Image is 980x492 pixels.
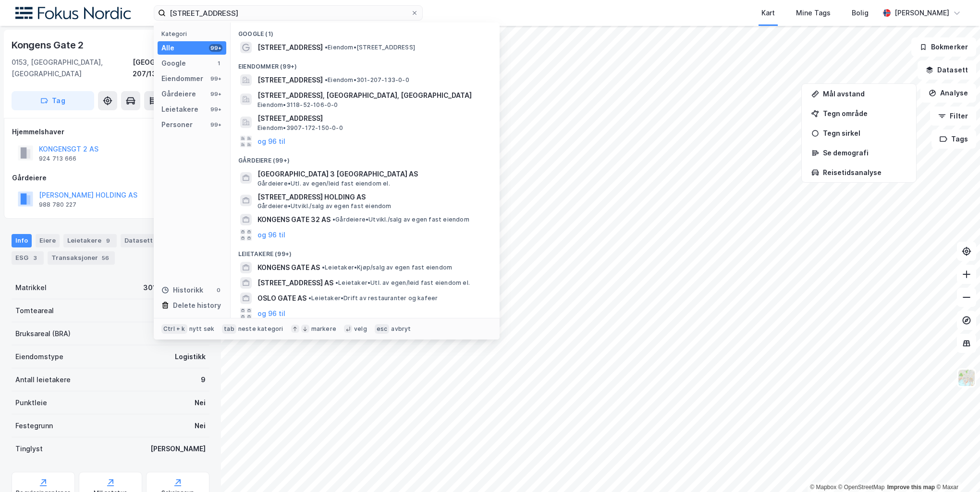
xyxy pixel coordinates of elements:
span: Gårdeiere • Utl. av egen/leid fast eiendom el. [257,180,390,187]
div: neste kategori [238,325,283,333]
img: Z [957,369,976,387]
button: og 96 til [257,229,285,241]
div: Delete history [173,300,221,311]
span: • [308,294,311,302]
div: 99+ [209,44,222,52]
div: Antall leietakere [15,374,71,386]
div: 301-207-133-0-0 [143,282,206,293]
div: nytt søk [189,325,215,333]
div: Google [161,58,186,69]
div: Kontrollprogram for chat [932,446,980,492]
span: [STREET_ADDRESS] [257,42,323,53]
div: 99+ [209,90,222,98]
div: Google (1) [231,23,500,40]
div: Info [12,234,32,247]
iframe: Chat Widget [932,446,980,492]
div: tab [222,324,236,334]
div: ESG [12,251,44,265]
span: [GEOGRAPHIC_DATA] 3 [GEOGRAPHIC_DATA] AS [257,168,488,180]
div: Matrikkel [15,282,47,293]
div: Leietakere (99+) [231,243,500,260]
button: Analyse [920,83,976,103]
span: • [335,279,338,286]
span: Leietaker • Utl. av egen/leid fast eiendom el. [335,279,470,287]
div: [PERSON_NAME] [894,7,949,19]
div: 924 713 666 [39,155,76,163]
span: Eiendom • [STREET_ADDRESS] [325,44,415,51]
div: Tomteareal [15,305,54,316]
div: Kart [761,7,775,19]
span: KONGENS GATE AS [257,262,320,273]
div: 3 [30,253,40,263]
div: Tegn sirkel [823,129,906,137]
span: Eiendom • 3907-172-150-0-0 [257,124,343,132]
div: Eiere [36,234,60,247]
div: Nei [195,397,206,409]
div: Transaksjoner [48,251,115,265]
span: • [332,216,335,223]
div: Logistikk [175,351,206,363]
span: KONGENS GATE 32 AS [257,214,331,225]
input: Søk på adresse, matrikkel, gårdeiere, leietakere eller personer [166,6,411,20]
div: 988 780 227 [39,201,76,209]
button: Datasett [918,60,976,80]
div: 99+ [209,75,222,82]
div: Eiendommer (99+) [231,55,500,72]
div: 0153, [GEOGRAPHIC_DATA], [GEOGRAPHIC_DATA] [12,57,133,80]
span: Eiendom • 3118-52-106-0-0 [257,101,338,109]
a: Improve this map [887,484,935,491]
button: Tag [12,91,94,110]
div: esc [375,324,390,334]
div: 9 [103,236,113,246]
button: og 96 til [257,308,285,319]
div: Tinglyst [15,443,43,455]
div: Festegrunn [15,420,53,432]
div: Gårdeiere [161,88,196,100]
div: 99+ [209,121,222,129]
div: Tegn område [823,109,906,117]
button: Bokmerker [911,37,976,57]
span: OSLO GATE AS [257,293,306,304]
div: avbryt [391,325,411,333]
span: [STREET_ADDRESS] [257,113,488,124]
span: Eiendom • 301-207-133-0-0 [325,76,409,84]
div: Leietakere [161,104,198,115]
div: Historikk [161,284,203,296]
a: Mapbox [810,484,836,491]
span: [STREET_ADDRESS], [GEOGRAPHIC_DATA], [GEOGRAPHIC_DATA] [257,90,488,101]
span: [STREET_ADDRESS] HOLDING AS [257,191,488,203]
div: Personer [161,119,193,130]
div: [PERSON_NAME] [150,443,206,455]
span: Gårdeiere • Utvikl./salg av egen fast eiendom [332,216,469,223]
div: Eiendomstype [15,351,63,363]
div: Datasett [121,234,168,247]
div: Gårdeiere [12,172,209,184]
span: Leietaker • Drift av restauranter og kafeer [308,294,438,302]
div: Alle [161,42,174,54]
div: 99+ [209,105,222,113]
span: • [322,264,325,271]
div: 56 [100,253,111,263]
img: fokus-nordic-logo.8a93422641609758e4ac.png [15,7,131,20]
div: Nei [195,420,206,432]
button: og 96 til [257,136,285,147]
div: markere [311,325,336,333]
div: Leietakere [63,234,117,247]
div: Bolig [852,7,869,19]
div: 1 [215,59,222,67]
span: [STREET_ADDRESS] AS [257,277,333,289]
button: Tags [931,129,976,149]
div: 0 [215,286,222,294]
span: [STREET_ADDRESS] [257,74,323,86]
div: Se demografi [823,149,906,157]
div: Kongens Gate 2 [12,37,86,53]
span: Leietaker • Kjøp/salg av egen fast eiendom [322,264,452,271]
div: [GEOGRAPHIC_DATA], 207/133 [133,57,209,80]
div: Hjemmelshaver [12,126,209,138]
div: Eiendommer [161,73,203,84]
span: • [325,76,328,83]
div: Kategori [161,30,226,37]
div: Bruksareal (BRA) [15,328,71,340]
a: OpenStreetMap [838,484,885,491]
span: Gårdeiere • Utvikl./salg av egen fast eiendom [257,202,392,210]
